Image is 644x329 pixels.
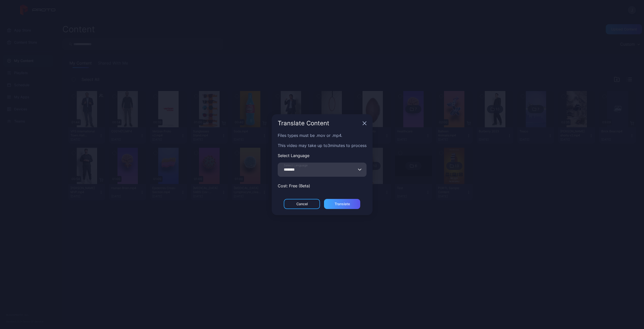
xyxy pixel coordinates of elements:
[278,142,367,148] p: This video may take up to 3 minutes to process
[278,183,367,189] p: Cost: Free (Beta)
[335,202,350,206] div: Translate
[324,199,360,209] button: Translate
[278,120,360,126] div: Translate Content
[278,153,367,159] p: Select Language
[284,199,320,209] button: Cancel
[278,132,367,138] p: Files types must be .mov or .mp4.
[358,163,362,177] button: Select Language
[278,163,367,177] input: Select Language
[296,202,308,206] div: Cancel
[284,163,308,167] span: Select Language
